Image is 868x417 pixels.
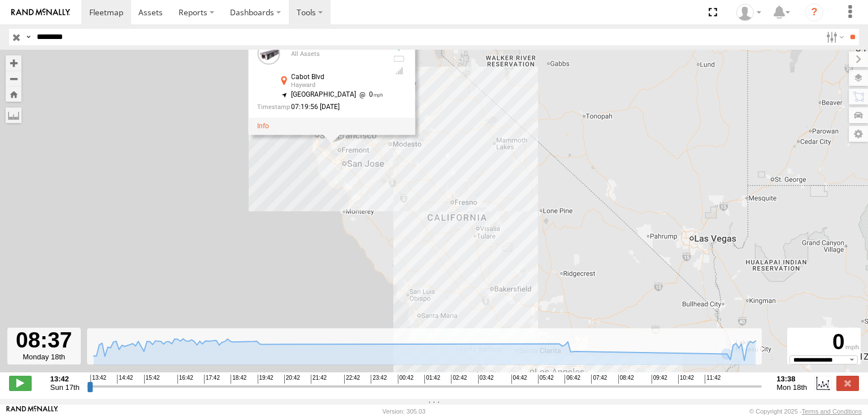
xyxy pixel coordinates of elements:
[50,375,80,383] strong: 13:42
[383,408,426,415] div: Version: 305.03
[356,91,383,99] span: 0
[9,376,32,390] label: Play/Stop
[6,107,21,123] label: Measure
[144,375,160,384] span: 15:42
[451,375,467,384] span: 02:42
[50,383,80,392] span: Sun 17th Aug 2025
[344,375,360,384] span: 22:42
[705,375,721,384] span: 11:42
[24,29,33,45] label: Search Query
[424,375,440,384] span: 01:42
[291,74,383,81] div: Cabot Blvd
[618,375,634,384] span: 08:42
[284,375,300,384] span: 20:42
[291,51,383,58] div: All Assets
[11,8,70,16] img: rand-logo.svg
[204,375,220,384] span: 17:42
[652,375,667,384] span: 09:42
[591,375,607,384] span: 07:42
[849,126,868,142] label: Map Settings
[776,383,807,392] span: Mon 18th Aug 2025
[231,375,246,384] span: 18:42
[836,376,859,390] label: Close
[6,71,21,86] button: Zoom out
[805,3,823,21] i: ?
[257,103,383,111] div: Date/time of location update
[565,375,580,384] span: 06:42
[392,67,406,76] div: Last Event GSM Signal Strength
[6,55,21,71] button: Zoom in
[291,91,356,99] span: [GEOGRAPHIC_DATA]
[678,375,694,384] span: 10:42
[291,82,383,89] div: Hayward
[749,408,862,415] div: © Copyright 2025 -
[392,54,406,63] div: No battery health information received from this device.
[398,375,414,384] span: 00:42
[538,375,554,384] span: 05:42
[511,375,527,384] span: 04:42
[802,408,862,415] a: Terms and Conditions
[822,29,846,45] label: Search Filter Options
[6,406,58,417] a: Visit our Website
[311,375,327,384] span: 21:42
[117,375,133,384] span: 14:42
[177,375,193,384] span: 16:42
[789,329,859,355] div: 0
[478,375,494,384] span: 03:42
[258,375,274,384] span: 19:42
[257,122,269,130] a: View Asset Details
[371,375,387,384] span: 23:42
[6,86,21,102] button: Zoom Home
[90,375,106,384] span: 13:42
[732,4,765,21] div: Zulema McIntosch
[257,42,280,65] a: View Asset Details
[776,375,807,383] strong: 13:38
